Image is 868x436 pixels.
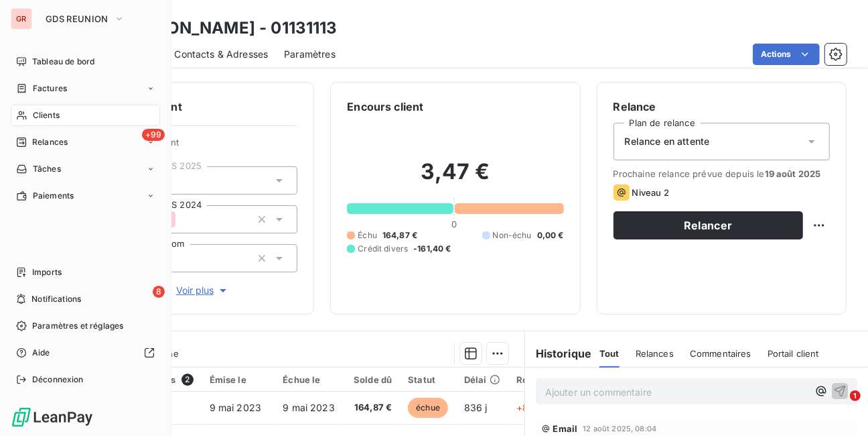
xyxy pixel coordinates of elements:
[11,105,160,126] a: Clients
[33,83,67,95] span: Factures
[11,78,160,99] a: Factures
[347,158,563,199] h2: 3,47 €
[11,315,160,337] a: Paramètres et réglages
[32,136,68,148] span: Relances
[118,16,338,40] h3: [PERSON_NAME] - 01131113
[11,131,160,153] a: +99Relances
[174,48,268,61] span: Contacts & Adresses
[613,168,830,179] span: Prochaine relance prévue depuis le
[33,190,74,202] span: Paiements
[108,137,297,156] span: Propriétés Client
[516,402,546,413] span: +836 j
[768,348,819,359] span: Portail client
[636,348,674,359] span: Relances
[493,229,532,241] span: Non-échu
[32,374,84,386] span: Déconnexion
[142,129,165,141] span: +99
[11,262,160,283] a: Imports
[690,348,751,359] span: Commentaires
[11,158,160,180] a: Tâches
[583,425,656,433] span: 12 août 2025, 08:04
[182,374,194,386] span: 2
[613,99,830,115] h6: Relance
[451,219,457,229] span: 0
[32,56,94,68] span: Tableau de bord
[283,374,335,385] div: Échue le
[46,13,108,24] span: GDS REUNION
[11,51,160,72] a: Tableau de bord
[153,286,165,298] span: 8
[553,423,578,434] span: Email
[464,402,488,413] span: 836 j
[525,345,592,362] h6: Historique
[765,168,821,179] span: 19 août 2025
[625,135,710,148] span: Relance en attente
[11,185,160,207] a: Paiements
[408,374,448,385] div: Statut
[284,48,336,61] span: Paramètres
[599,348,620,359] span: Tout
[358,229,377,241] span: Échu
[850,390,861,401] span: 1
[413,243,451,255] span: -161,40 €
[33,163,61,175] span: Tâches
[537,229,564,241] span: 0,00 €
[358,243,408,255] span: Crédit divers
[464,374,500,385] div: Délai
[408,398,448,418] span: échue
[347,99,423,115] h6: Encours client
[753,44,820,65] button: Actions
[81,99,297,115] h6: Informations client
[382,229,417,241] span: 164,87 €
[31,293,81,305] span: Notifications
[11,342,160,364] a: Aide
[32,347,50,359] span: Aide
[32,320,123,332] span: Paramètres et réglages
[175,213,186,225] input: Ajouter une valeur
[613,211,803,239] button: Relancer
[283,402,335,413] span: 9 mai 2023
[108,283,297,298] button: Voir plus
[33,109,60,121] span: Clients
[822,390,855,423] iframe: Intercom live chat
[516,374,559,385] div: Retard
[176,284,230,297] span: Voir plus
[11,406,94,428] img: Logo LeanPay
[351,401,392,415] span: 164,87 €
[210,402,262,413] span: 9 mai 2023
[32,266,62,278] span: Imports
[632,187,669,198] span: Niveau 2
[351,374,392,385] div: Solde dû
[11,8,32,30] div: GR
[210,374,267,385] div: Émise le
